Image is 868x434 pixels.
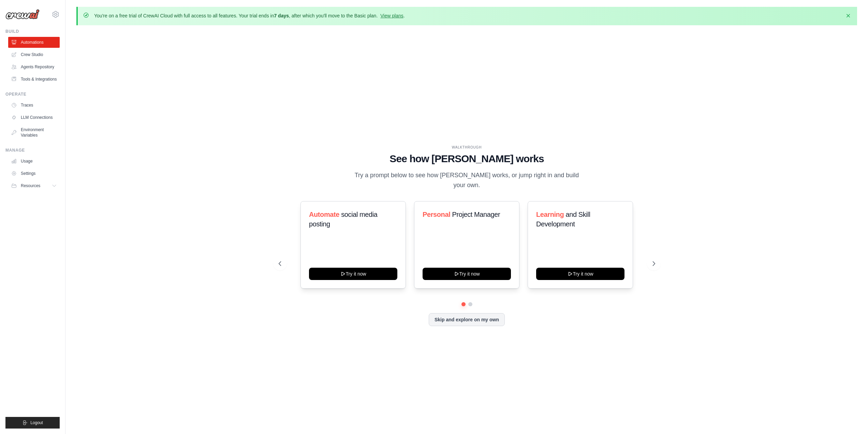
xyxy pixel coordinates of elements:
[380,13,403,18] a: View plans
[5,92,60,97] div: Operate
[8,180,60,191] button: Resources
[352,170,582,191] p: Try a prompt below to see how [PERSON_NAME] works, or jump right in and build your own.
[8,61,60,72] a: Agents Repository
[94,12,405,19] p: You're on a free trial of CrewAI Cloud with full access to all features. Your trial ends in , aft...
[309,211,339,218] span: Automate
[30,420,43,425] span: Logout
[423,268,511,280] button: Try it now
[423,211,450,218] span: Personal
[8,124,60,141] a: Environment Variables
[5,9,40,19] img: Logo
[309,268,397,280] button: Try it now
[279,153,655,165] h1: See how [PERSON_NAME] works
[8,112,60,123] a: LLM Connections
[5,148,60,153] div: Manage
[309,211,378,228] span: social media posting
[21,183,40,188] span: Resources
[5,417,60,429] button: Logout
[8,49,60,60] a: Crew Studio
[8,156,60,167] a: Usage
[8,37,60,48] a: Automations
[5,29,60,34] div: Build
[8,100,60,111] a: Traces
[536,211,564,218] span: Learning
[8,168,60,179] a: Settings
[279,145,655,150] div: WALKTHROUGH
[8,74,60,85] a: Tools & Integrations
[536,268,624,280] button: Try it now
[274,13,289,18] strong: 7 days
[452,211,500,218] span: Project Manager
[429,313,505,326] button: Skip and explore on my own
